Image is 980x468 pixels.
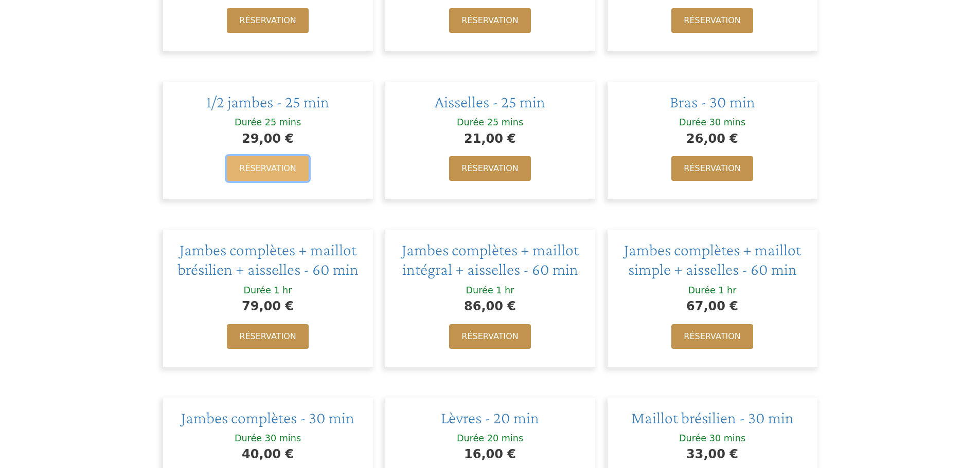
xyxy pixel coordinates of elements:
div: 1 hr [274,285,292,296]
a: Réservation [671,156,753,181]
a: Aisselles - 25 min [435,92,545,111]
div: 30 mins [709,117,745,128]
div: 21,00 € [396,129,585,148]
a: Jambes complètes + maillot intégral + aisselles - 60 min [402,240,579,278]
div: 25 mins [487,117,523,128]
div: 16,00 € [396,444,585,464]
div: 1 hr [496,285,514,296]
div: Durée [235,117,262,128]
div: 79,00 € [173,296,363,316]
div: 20 mins [487,433,523,444]
div: Durée [457,117,484,128]
a: Maillot brésilien - 30 min [631,408,794,427]
a: Réservation [449,8,530,33]
a: Bras - 30 min [670,92,755,111]
a: 1/2 jambes - 25 min [206,92,329,111]
div: 1 hr [718,285,736,296]
div: 33,00 € [618,444,807,464]
a: Réservation [449,156,530,181]
div: Durée [466,285,493,296]
a: Réservation [671,324,753,349]
a: Lèvres - 20 min [441,408,539,427]
div: Durée [244,285,271,296]
div: 25 mins [265,117,301,128]
div: 86,00 € [396,296,585,316]
div: Durée [235,433,262,444]
div: 29,00 € [173,129,363,148]
a: Jambes complètes + maillot brésilien + aisselles - 60 min [177,240,359,278]
a: Jambes complètes + maillot simple + aisselles - 60 min [624,240,801,278]
a: Réservation [671,8,753,33]
a: Réservation [227,156,308,181]
div: 30 mins [265,433,301,444]
a: Jambes complètes - 30 min [181,408,354,427]
div: Durée [457,433,484,444]
div: 40,00 € [173,444,363,464]
div: 30 mins [709,433,745,444]
a: Réservation [449,324,530,349]
div: Durée [679,117,706,128]
a: Réservation [227,8,308,33]
a: Réservation [227,324,308,349]
div: 67,00 € [618,296,807,316]
div: Durée [688,285,716,296]
div: Durée [679,433,706,444]
div: 26,00 € [618,129,807,148]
